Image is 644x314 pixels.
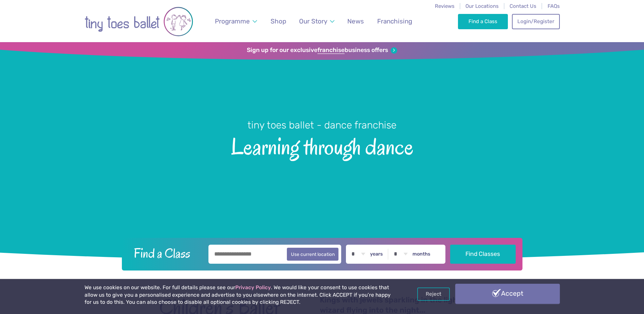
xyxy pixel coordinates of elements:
a: Programme [211,13,260,29]
a: Reviews [435,3,455,9]
a: Our Locations [465,3,499,9]
a: Our Story [296,13,337,29]
strong: franchise [317,47,345,54]
span: Shop [271,17,286,25]
span: Programme [215,17,250,25]
a: FAQs [548,3,560,9]
a: Shop [267,13,289,29]
span: Our Story [299,17,327,25]
span: Franchising [377,17,412,25]
button: Use current location [287,248,339,261]
a: Franchising [374,13,415,29]
a: Sign up for our exclusivefranchisebusiness offers [247,47,397,54]
span: News [347,17,364,25]
h2: Find a Class [128,245,204,262]
label: months [412,251,430,257]
a: Find a Class [458,14,508,29]
button: Find Classes [450,245,516,264]
a: News [344,13,367,29]
small: tiny toes ballet - dance franchise [247,119,397,131]
a: Contact Us [510,3,536,9]
span: Learning through dance [12,132,632,159]
a: Accept [455,284,560,303]
a: Reject [417,287,450,300]
a: Privacy Policy [235,284,271,291]
a: Login/Register [512,14,559,29]
img: tiny toes ballet [85,4,193,39]
label: years [370,251,383,257]
p: We use cookies on our website. For full details please see our . We would like your consent to us... [85,284,393,306]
